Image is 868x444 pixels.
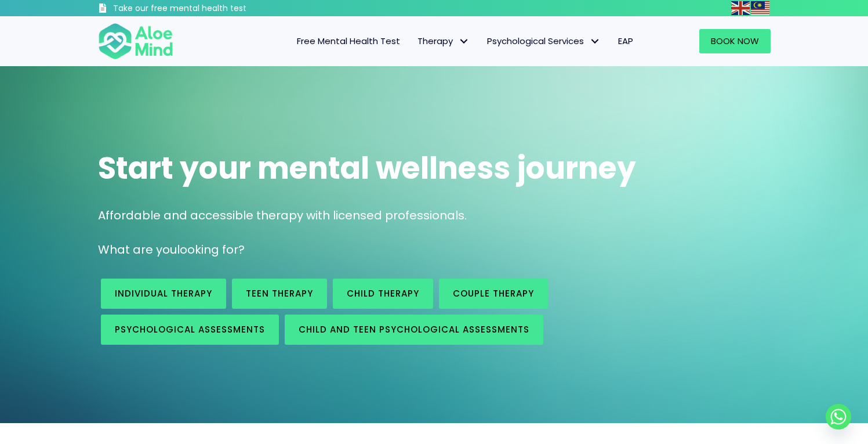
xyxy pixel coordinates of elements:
span: EAP [618,35,633,47]
a: Take our free mental health test [98,3,308,16]
span: Psychological assessments [115,323,265,335]
span: What are you [98,241,177,258]
a: Free Mental Health Test [288,29,409,53]
a: Teen Therapy [232,279,327,309]
a: English [731,1,751,15]
img: en [731,1,750,15]
span: Free Mental Health Test [297,35,400,47]
a: Child and Teen Psychological assessments [285,315,543,345]
a: Psychological ServicesPsychological Services: submenu [478,29,609,53]
a: Book Now [699,29,771,53]
img: Aloe mind Logo [98,22,173,60]
a: Whatsapp [826,404,851,429]
a: Child Therapy [333,279,433,309]
nav: Menu [188,29,642,53]
a: EAP [609,29,642,53]
h3: Take our free mental health test [113,3,308,15]
span: Psychological Services [487,35,601,47]
span: Psychological Services: submenu [587,33,604,50]
span: Couple therapy [453,287,534,299]
span: Therapy: submenu [456,33,473,50]
a: Psychological assessments [101,315,279,345]
span: Child Therapy [347,287,419,299]
span: Start your mental wellness journey [98,147,636,189]
a: Individual therapy [101,279,226,309]
img: ms [751,1,769,15]
a: Couple therapy [439,279,548,309]
span: Child and Teen Psychological assessments [299,323,529,335]
a: Malay [751,1,771,15]
p: Affordable and accessible therapy with licensed professionals. [98,207,771,224]
span: Therapy [417,35,470,47]
span: Individual therapy [115,287,212,299]
span: looking for? [177,241,245,258]
a: TherapyTherapy: submenu [409,29,478,53]
span: Book Now [711,35,759,47]
span: Teen Therapy [246,287,313,299]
